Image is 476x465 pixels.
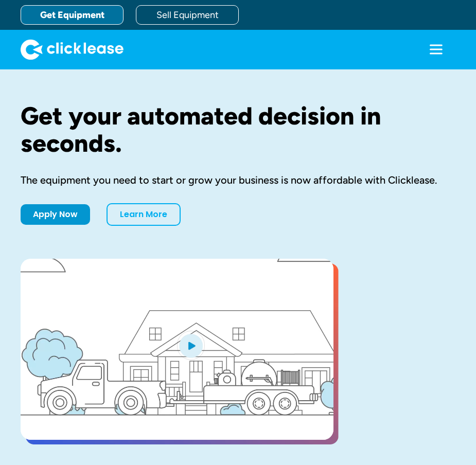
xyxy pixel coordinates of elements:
[416,30,455,69] div: menu
[21,204,90,225] a: Apply Now
[107,203,181,226] a: Learn More
[136,5,239,25] a: Sell Equipment
[21,39,124,60] a: home
[21,259,333,440] a: open lightbox
[177,331,205,360] img: Blue play button logo on a light blue circular background
[21,102,455,157] h1: Get your automated decision in seconds.
[21,5,124,25] a: Get Equipment
[21,173,455,187] div: The equipment you need to start or grow your business is now affordable with Clicklease.
[21,39,124,60] img: Clicklease logo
